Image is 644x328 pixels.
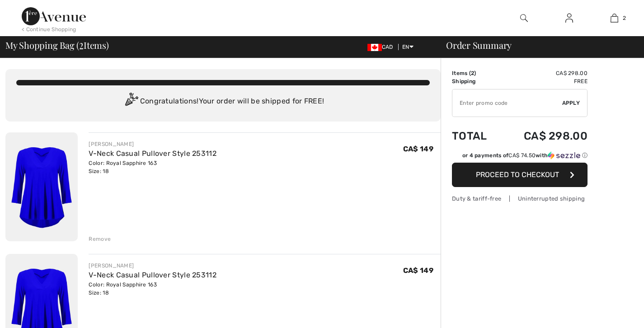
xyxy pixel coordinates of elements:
div: [PERSON_NAME] [89,140,216,148]
div: or 4 payments ofCA$ 74.50withSezzle Click to learn more about Sezzle [452,151,588,163]
td: Shipping [452,77,500,85]
div: Congratulations! Your order will be shipped for FREE! [16,93,430,111]
img: Canadian Dollar [367,44,382,51]
img: My Info [565,13,573,23]
span: Proceed to Checkout [476,170,559,179]
td: Total [452,121,500,151]
span: CAD [367,44,397,50]
span: CA$ 149 [403,145,433,153]
td: CA$ 298.00 [500,121,588,151]
div: [PERSON_NAME] [89,262,216,270]
div: Duty & tariff-free | Uninterrupted shipping [452,194,588,203]
img: search the website [520,13,528,23]
span: CA$ 149 [403,266,433,275]
div: Color: Royal Sapphire 163 Size: 18 [89,281,216,297]
span: Apply [562,99,580,107]
span: 2 [623,14,626,22]
div: Color: Royal Sapphire 163 Size: 18 [89,159,216,175]
div: or 4 payments of with [462,151,588,159]
span: 2 [79,38,84,50]
div: Order Summary [435,41,639,50]
div: Remove [89,235,111,243]
a: 2 [592,13,636,23]
img: 1ère Avenue [22,7,86,25]
div: < Continue Shopping [22,25,76,33]
img: Sezzle [548,151,580,159]
img: Congratulation2.svg [122,93,140,111]
a: V-Neck Casual Pullover Style 253112 [89,149,216,158]
input: Promo code [452,89,562,117]
a: V-Neck Casual Pullover Style 253112 [89,271,216,279]
span: My Shopping Bag ( Items) [5,41,109,50]
td: CA$ 298.00 [500,69,588,77]
img: V-Neck Casual Pullover Style 253112 [5,132,78,241]
img: My Bag [611,13,618,23]
span: EN [402,44,414,50]
span: CA$ 74.50 [508,152,536,159]
a: Sign In [558,13,580,24]
td: Items ( ) [452,69,500,77]
button: Proceed to Checkout [452,163,588,187]
td: Free [500,77,588,85]
span: 2 [471,70,474,76]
